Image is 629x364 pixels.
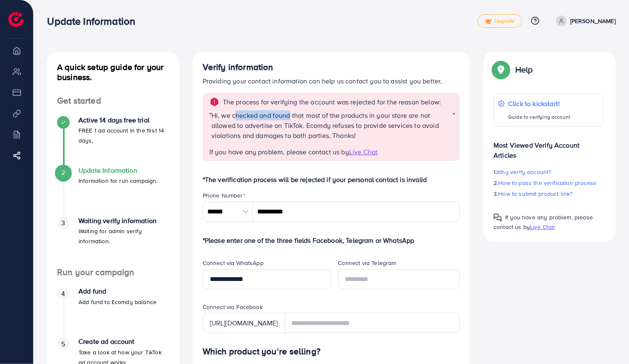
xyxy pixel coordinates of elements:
span: " [453,110,455,147]
li: Update Information [47,166,179,217]
span: 4 [61,289,65,299]
span: 2 [61,168,65,177]
img: Popup guide [493,213,502,222]
p: 1. [493,167,604,177]
span: Live Chat [349,147,378,156]
li: Waiting verify information [47,217,179,267]
h4: Waiting verify information [78,217,169,225]
p: Click to kickstart! [508,99,570,109]
img: logo [8,12,23,27]
label: Connect via Facebook [203,303,263,311]
p: Most Viewed Verify Account Articles [493,133,604,160]
li: Add fund [47,287,179,338]
p: Help [515,65,533,75]
p: Providing your contact information can help us contact you to assist you better. [203,76,460,86]
span: 5 [61,339,65,349]
label: Connect via WhatsApp [203,259,264,267]
h4: Verify information [203,62,460,73]
p: Add fund to Ecomdy balance [78,297,157,307]
p: Hi, we checked and found that most of the products in your store are not allowed to advertise on ... [211,110,453,140]
a: [PERSON_NAME] [553,16,616,26]
h4: Create ad account [78,338,169,346]
li: Active 14 days free trial [47,116,179,166]
p: 2. [493,178,604,188]
span: How to pass the verification process [499,179,597,187]
img: alert [209,97,219,107]
label: Phone Number [203,191,245,200]
h4: Run your campaign [47,267,179,278]
span: Why verify account? [497,168,551,176]
iframe: Chat [593,326,623,358]
p: Information for run campaign. [78,176,158,186]
p: *The verification process will be rejected if your personal contact is invalid [203,174,460,185]
a: tickUpgrade [478,14,522,28]
span: 3 [61,218,65,228]
p: The process for verifying the account was rejected for the reason below: [223,97,441,107]
span: If you have any problem, please contact us by [493,213,593,231]
label: Connect via Telegram [338,259,397,267]
p: FREE 1 ad account in the first 14 days. [78,125,169,146]
h4: Active 14 days free trial [78,116,169,124]
span: " [209,110,211,147]
span: Live Chat [530,223,555,231]
span: How to submit product link? [499,190,573,198]
p: [PERSON_NAME] [570,16,616,26]
h4: Get started [47,96,179,106]
img: tick [485,18,492,24]
span: If you have any problem, please contact us by [209,147,349,156]
h4: Update Information [78,166,158,174]
h4: Which product you’re selling? [203,346,460,357]
div: [URL][DOMAIN_NAME] [203,313,285,333]
span: Upgrade [485,18,515,24]
h3: Update Information [47,15,142,27]
p: 3. [493,189,604,199]
p: Guide to verifying account [508,112,570,122]
img: Popup guide [493,62,509,77]
h4: Add fund [78,287,157,295]
h4: A quick setup guide for your business. [47,62,179,82]
p: Waiting for admin verify information. [78,226,169,246]
p: *Please enter one of the three fields Facebook, Telegram or WhatsApp [203,235,460,245]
